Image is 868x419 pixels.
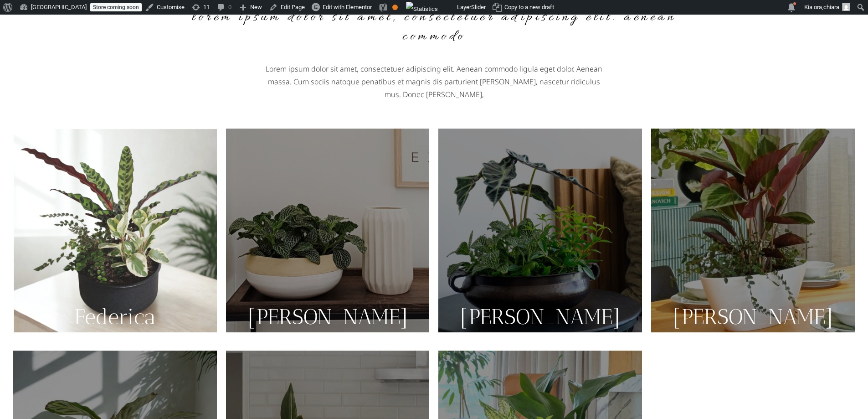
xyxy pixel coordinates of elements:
img: Views over 48 hours. Click for more Jetpack Stats. [406,2,438,16]
a: [PERSON_NAME] [247,304,408,330]
h4: Lorem ipsum dolor sit amet, consectetuer adipiscing elit. Aenean commodo [179,8,689,46]
a: Store coming soon [90,3,142,11]
span: Edit with Elementor [323,4,372,10]
div: OK [392,5,398,10]
p: Lorem ipsum dolor sit amet, consectetuer adipiscing elit. Aenean commodo ligula eget dolor. Aenea... [266,62,603,101]
a: Federica [74,304,156,330]
a: [PERSON_NAME] [673,304,833,330]
span: chiara [823,4,839,10]
a: [PERSON_NAME] [460,304,621,330]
